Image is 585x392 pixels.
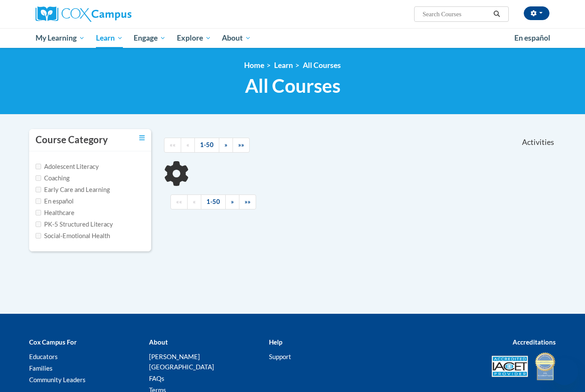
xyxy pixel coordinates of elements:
[181,138,195,153] a: Previous
[274,61,293,70] a: Learn
[30,28,90,48] a: My Learning
[36,187,41,192] input: Checkbox for Options
[222,33,251,43] span: About
[238,141,244,148] span: »»
[201,195,226,209] a: 1-50
[90,28,128,48] a: Learn
[139,133,145,143] a: Toggle collapse
[36,197,74,206] label: En español
[29,364,53,372] a: Families
[245,74,340,97] span: All Courses
[29,338,77,346] b: Cox Campus For
[29,376,86,383] a: Community Leaders
[170,195,188,209] a: Begining
[164,138,181,153] a: Begining
[134,33,166,43] span: Engage
[149,374,164,382] a: FAQs
[524,6,549,20] button: Account Settings
[36,185,110,195] label: Early Care and Learning
[36,6,198,22] a: Cox Campus
[36,33,85,43] span: My Learning
[36,175,41,181] input: Checkbox for Options
[36,198,41,204] input: Checkbox for Options
[244,61,264,70] a: Home
[36,6,131,22] img: Cox Campus
[23,28,562,48] div: Main menu
[492,356,528,377] img: Accredited IACET® Provider
[36,233,41,239] input: Checkbox for Options
[128,28,171,48] a: Engage
[177,33,211,43] span: Explore
[217,28,257,48] a: About
[36,162,99,171] label: Adolescent Literacy
[149,353,214,371] a: [PERSON_NAME][GEOGRAPHIC_DATA]
[29,353,58,360] a: Educators
[422,9,490,19] input: Search Courses
[509,29,556,47] a: En español
[194,138,219,153] a: 1-50
[269,353,291,360] a: Support
[36,174,69,183] label: Coaching
[171,28,217,48] a: Explore
[149,338,168,346] b: About
[245,198,251,205] span: »»
[233,138,250,153] a: End
[239,195,256,209] a: End
[36,208,75,218] label: Healthcare
[224,141,227,148] span: »
[534,351,556,381] img: IDA® Accredited
[176,198,182,205] span: ««
[219,138,233,153] a: Next
[36,210,41,215] input: Checkbox for Options
[96,33,123,43] span: Learn
[36,220,113,229] label: PK-5 Structured Literacy
[186,141,189,148] span: «
[225,195,239,209] a: Next
[187,195,201,209] a: Previous
[193,198,196,205] span: «
[36,164,41,169] input: Checkbox for Options
[170,141,176,148] span: ««
[269,338,282,346] b: Help
[303,61,341,70] a: All Courses
[490,9,503,19] button: Search
[36,231,110,241] label: Social-Emotional Health
[36,133,108,147] h3: Course Category
[551,358,578,385] iframe: Button to launch messaging window
[514,33,550,42] span: En español
[522,138,554,147] span: Activities
[36,221,41,227] input: Checkbox for Options
[231,198,234,205] span: »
